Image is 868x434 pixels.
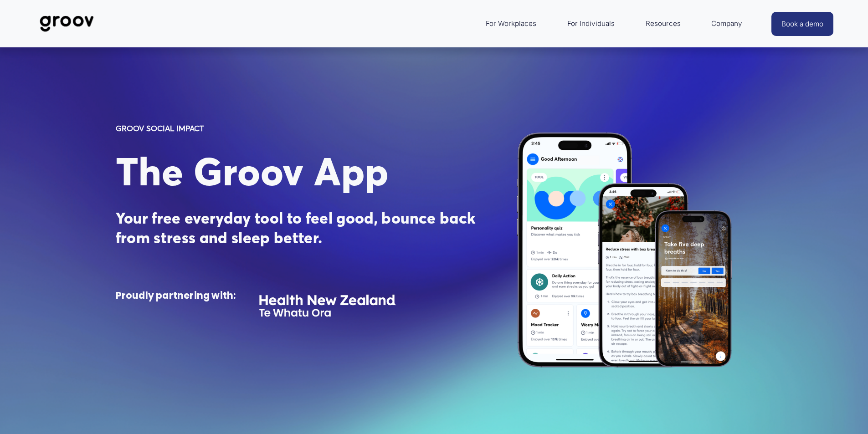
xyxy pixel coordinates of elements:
a: folder dropdown [481,13,541,35]
a: For Individuals [563,13,619,35]
span: Company [711,17,742,30]
span: For Workplaces [486,17,536,30]
a: folder dropdown [641,13,685,35]
a: folder dropdown [707,13,747,35]
a: Book a demo [771,12,833,36]
span: The Groov App [116,148,389,195]
strong: GROOV SOCIAL IMPACT [116,123,204,133]
span: Resources [646,17,681,30]
strong: Your free everyday tool to feel good, bounce back from stress and sleep better. [116,209,479,247]
img: Groov | Workplace Science Platform | Unlock Performance | Drive Results [35,9,99,39]
strong: Proudly partnering with: [116,289,236,302]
